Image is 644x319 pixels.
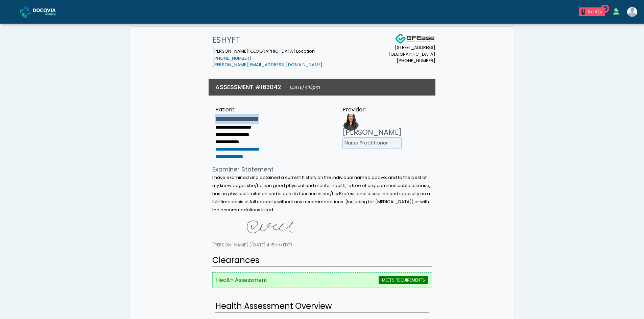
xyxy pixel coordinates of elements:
[388,44,435,64] small: [STREET_ADDRESS] [GEOGRAPHIC_DATA] [PHONE_NUMBER]
[379,276,428,284] span: MEETS REQUIREMENTS
[20,6,31,18] img: Docovia
[212,55,251,61] a: [PHONE_NUMBER]
[215,300,429,313] h2: Health Assessment Overview
[212,216,314,240] img: 9pwYaEAAAAGSURBVAMAYYw4HN5J+VgAAAAASUVORK5CYII=
[588,9,602,15] div: 1m 52s
[212,33,323,47] h1: ESHYFT
[627,7,637,17] img: Shakerra Crippen
[342,106,402,114] div: Provider:
[5,3,26,23] button: Open LiveChat chat widget
[342,137,402,149] li: Nurse Practitioner
[212,254,432,267] h2: Clearances
[20,1,67,23] a: Docovia
[342,127,402,137] h3: [PERSON_NAME]
[342,114,359,131] img: Provider image
[212,175,430,213] small: I have examined and obtained a current history on the individual named above; and to the best of ...
[215,106,279,114] div: Patient:
[212,166,432,173] h4: Examiner Statement
[395,33,435,44] img: Docovia Staffing Logo
[212,48,323,68] small: [PERSON_NAME][GEOGRAPHIC_DATA] Location
[575,5,609,19] a: 1 1m 52s
[212,272,432,288] li: Health Assessment
[33,8,67,15] img: Docovia
[212,242,292,248] small: [PERSON_NAME] ([DATE] 4:15pm EDT)
[215,83,281,91] h3: ASSESSMENT #163042
[212,62,323,68] a: [PERSON_NAME][EMAIL_ADDRESS][DOMAIN_NAME]
[289,84,320,90] small: [DATE] 4:15pm
[581,9,585,15] div: 1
